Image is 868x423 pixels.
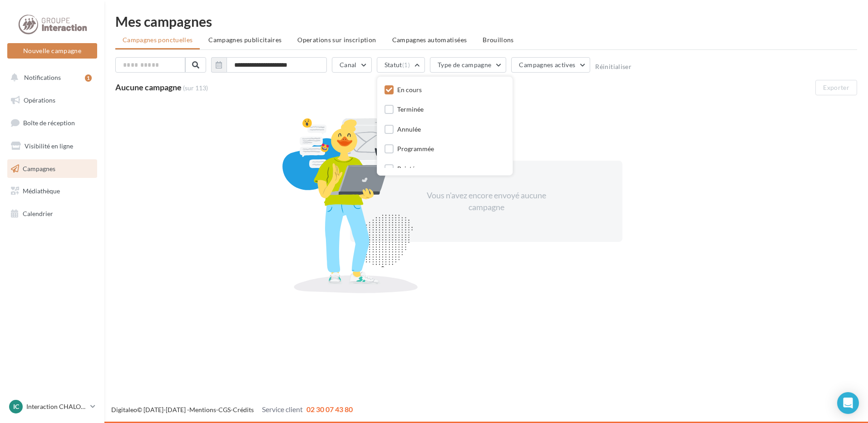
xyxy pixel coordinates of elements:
[13,402,19,411] span: IC
[5,68,95,87] button: Notifications 1
[115,15,857,28] div: Mes campagnes
[519,61,575,69] span: Campagnes actives
[397,164,418,173] div: Rejetée
[306,405,353,413] span: 02 30 07 43 80
[23,164,55,172] span: Campagnes
[397,85,422,94] div: En cours
[815,80,857,95] button: Exporter
[111,406,137,413] a: Digitaleo
[262,405,303,413] span: Service client
[397,125,421,134] div: Annulée
[408,190,564,213] div: Vous n'avez encore envoyé aucune campagne
[233,406,254,413] a: Crédits
[183,84,208,93] span: (sur 113)
[5,159,99,178] a: Campagnes
[115,82,182,92] span: Aucune campagne
[7,398,97,415] a: IC Interaction CHALONS EN [GEOGRAPHIC_DATA]
[377,57,425,73] button: Statut(1)
[24,96,55,104] span: Opérations
[511,57,590,73] button: Campagnes actives
[23,187,60,195] span: Médiathèque
[189,406,216,413] a: Mentions
[111,406,353,413] span: © [DATE]-[DATE] - - -
[397,105,424,114] div: Terminée
[397,144,434,153] div: Programmée
[332,57,372,73] button: Canal
[5,113,99,133] a: Boîte de réception
[837,392,859,414] div: Open Intercom Messenger
[25,142,73,150] span: Visibilité en ligne
[23,210,53,217] span: Calendrier
[24,74,61,81] span: Notifications
[5,182,99,201] a: Médiathèque
[5,91,99,110] a: Opérations
[297,36,376,44] span: Operations sur inscription
[483,36,514,44] span: Brouillons
[5,137,99,156] a: Visibilité en ligne
[392,36,467,44] span: Campagnes automatisées
[23,119,75,127] span: Boîte de réception
[7,43,97,59] button: Nouvelle campagne
[26,402,87,411] p: Interaction CHALONS EN [GEOGRAPHIC_DATA]
[208,36,281,44] span: Campagnes publicitaires
[595,63,631,70] button: Réinitialiser
[218,406,231,413] a: CGS
[85,74,92,82] div: 1
[5,204,99,223] a: Calendrier
[402,61,410,69] span: (1)
[430,57,507,73] button: Type de campagne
